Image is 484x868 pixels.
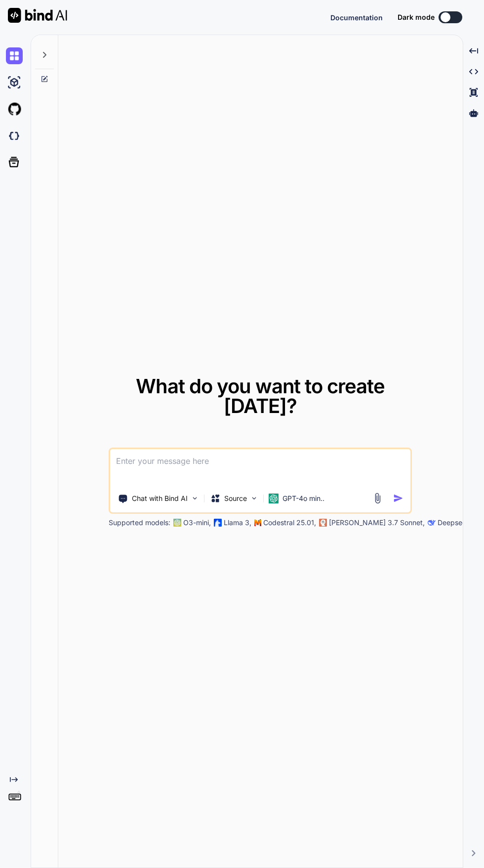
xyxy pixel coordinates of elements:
img: Bind AI [8,8,67,23]
img: GPT-4o mini [269,494,279,503]
p: [PERSON_NAME] 3.7 Sonnet, [329,518,425,528]
span: Dark mode [398,12,435,22]
img: claude [428,519,436,527]
img: githubLight [6,101,23,118]
img: Llama2 [214,519,222,527]
p: Source [224,494,247,503]
p: Supported models: [109,518,170,528]
p: Chat with Bind AI [132,494,188,503]
p: Deepseek R1 [438,518,480,528]
img: Pick Models [250,494,258,502]
p: GPT-4o min.. [282,494,324,503]
img: Mistral-AI [254,519,261,526]
p: O3-mini, [183,518,211,528]
img: ai-studio [6,74,23,91]
button: Documentation [330,12,383,23]
img: Pick Tools [191,494,199,502]
img: chat [6,47,23,64]
img: claude [319,519,327,527]
img: icon [393,493,403,503]
p: Codestral 25.01, [263,518,316,528]
span: What do you want to create [DATE]? [136,374,385,418]
img: attachment [372,493,383,504]
span: Documentation [330,13,383,22]
img: GPT-4 [173,519,181,527]
p: Llama 3, [224,518,251,528]
img: darkCloudIdeIcon [6,127,23,144]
